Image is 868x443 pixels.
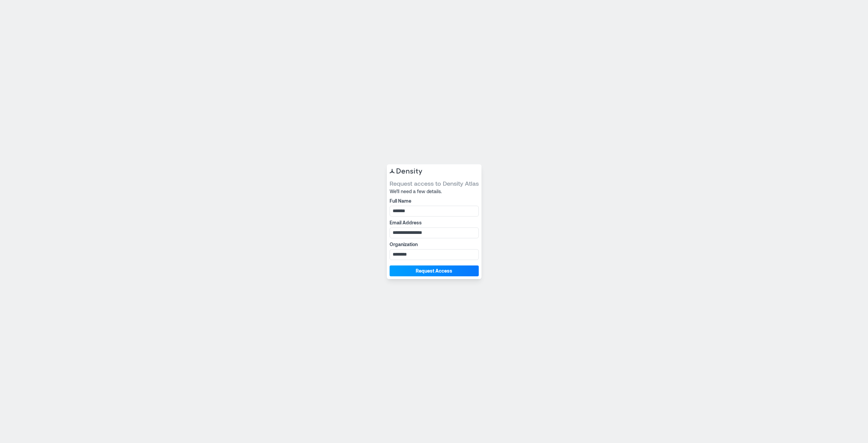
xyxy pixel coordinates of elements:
[390,241,477,248] label: Organization
[390,179,479,187] span: Request access to Density Atlas
[390,198,477,204] label: Full Name
[390,188,479,195] span: We’ll need a few details.
[390,219,477,226] label: Email Address
[416,267,452,274] span: Request Access
[390,265,479,276] button: Request Access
